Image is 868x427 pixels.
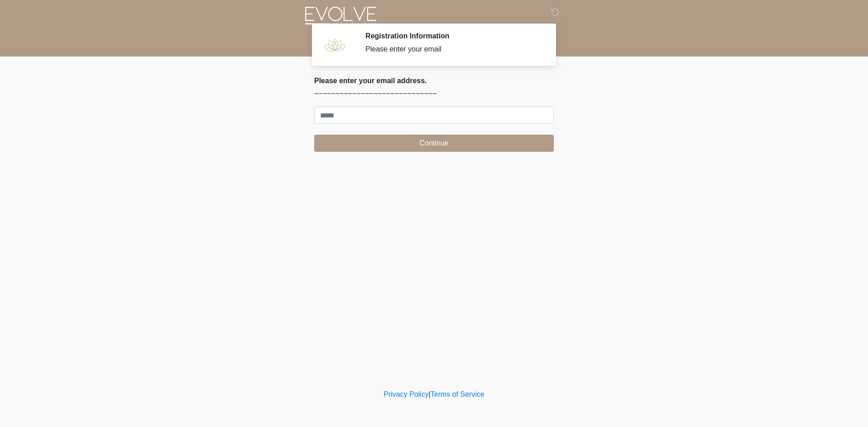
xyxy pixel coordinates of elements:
[314,89,554,99] p: ~~~~~~~~~~~~~~~~~~~~~~~~~~~~~
[365,32,540,40] h2: Registration Information
[430,390,484,398] a: Terms of Service
[314,135,554,152] button: Continue
[321,32,348,59] img: Agent Avatar
[314,76,554,85] h2: Please enter your email address.
[305,7,376,25] img: Evolve HRT & Wellness Logo
[384,390,429,398] a: Privacy Policy
[365,44,540,55] div: Please enter your email
[429,390,430,398] a: |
